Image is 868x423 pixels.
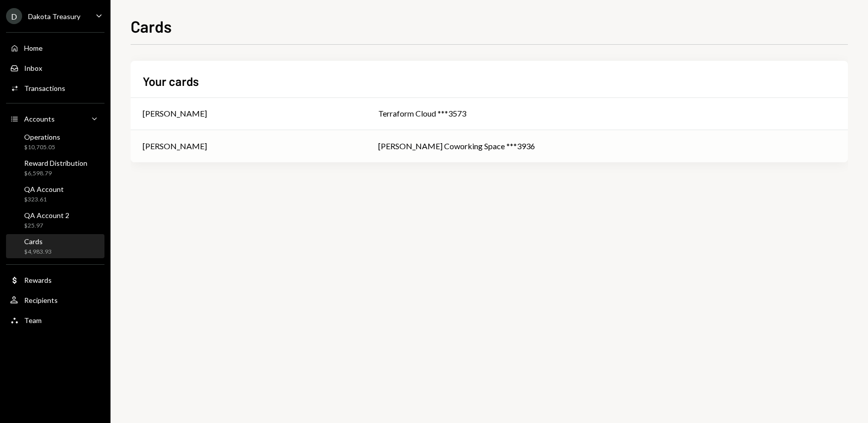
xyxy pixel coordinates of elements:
div: Cards [24,237,52,246]
div: Team [24,316,42,325]
a: Inbox [6,59,104,77]
div: Rewards [24,276,52,284]
a: QA Account$323.61 [6,182,104,206]
a: Reward Distribution$6,598.79 [6,156,104,180]
a: Operations$10,705.05 [6,130,104,154]
a: Transactions [6,79,104,97]
div: Recipients [24,296,58,304]
a: Home [6,39,104,57]
a: Team [6,311,104,329]
div: [PERSON_NAME] [143,140,207,152]
div: Inbox [24,64,42,72]
div: Operations [24,133,60,141]
div: QA Account 2 [24,211,69,220]
div: [PERSON_NAME] [143,108,207,120]
h1: Cards [131,16,172,36]
div: $323.61 [24,195,64,204]
a: Rewards [6,271,104,289]
a: QA Account 2$25.97 [6,208,104,232]
div: [PERSON_NAME] Coworking Space ***3936 [378,140,836,152]
div: Home [24,44,43,52]
div: D [6,8,22,24]
div: $10,705.05 [24,143,60,152]
a: Recipients [6,291,104,309]
div: $25.97 [24,222,69,230]
a: Accounts [6,110,104,128]
h2: Your cards [143,73,199,89]
a: Cards$4,983.93 [6,234,104,258]
div: Dakota Treasury [28,12,80,21]
div: $6,598.79 [24,169,87,178]
div: Transactions [24,84,65,92]
div: Reward Distribution [24,159,87,167]
div: Accounts [24,115,55,123]
div: Terraform Cloud ***3573 [378,108,836,120]
div: $4,983.93 [24,248,52,256]
div: QA Account [24,185,64,193]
